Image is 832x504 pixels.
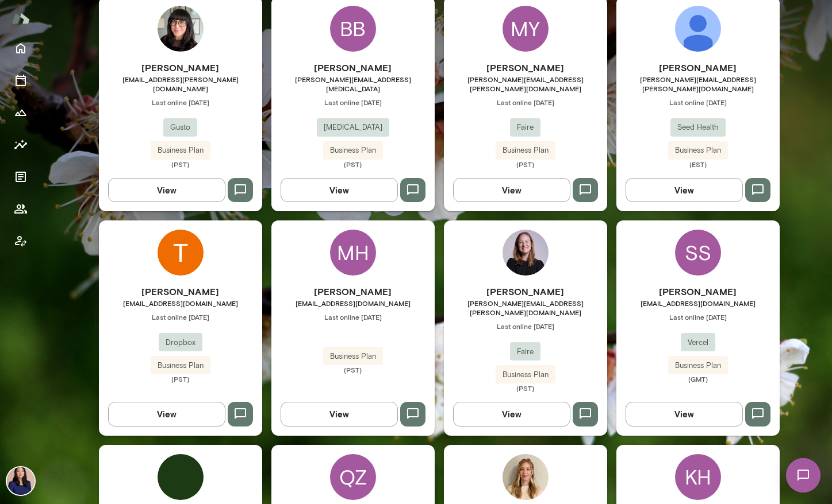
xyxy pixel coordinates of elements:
[9,37,32,60] button: Home
[99,160,262,169] span: (PST)
[444,160,607,169] span: (PST)
[271,75,435,93] span: [PERSON_NAME][EMAIL_ADDRESS][MEDICAL_DATA]
[99,374,262,383] span: (PST)
[158,230,204,276] img: Theresa Ma
[616,61,780,75] h6: [PERSON_NAME]
[99,285,262,298] h6: [PERSON_NAME]
[444,383,607,393] span: (PST)
[330,230,376,276] div: MH
[503,454,549,500] img: Aubrey Morgan
[281,178,398,202] button: View
[281,402,398,426] button: View
[675,6,721,52] img: Jennie Becker
[99,75,262,93] span: [EMAIL_ADDRESS][PERSON_NAME][DOMAIN_NAME]
[510,346,540,358] span: Faire
[158,6,204,52] img: Jadyn Aguilar
[163,122,197,133] span: Gusto
[616,374,780,383] span: (GMT)
[271,160,435,169] span: (PST)
[444,285,607,298] h6: [PERSON_NAME]
[626,402,743,426] button: View
[99,298,262,308] span: [EMAIL_ADDRESS][DOMAIN_NAME]
[9,197,32,220] button: Members
[453,402,570,426] button: View
[9,101,32,124] button: Growth Plan
[9,69,32,92] button: Sessions
[271,365,435,374] span: (PST)
[496,145,555,156] span: Business Plan
[681,337,715,348] span: Vercel
[99,61,262,75] h6: [PERSON_NAME]
[503,230,549,276] img: Sara Beatty
[616,160,780,169] span: (EST)
[496,369,555,381] span: Business Plan
[675,230,721,276] div: SS
[9,165,32,188] button: Documents
[317,122,389,133] span: [MEDICAL_DATA]
[670,122,726,133] span: Seed Health
[158,454,204,500] img: Monica Chin
[668,145,728,156] span: Business Plan
[99,98,262,107] span: Last online [DATE]
[271,312,435,321] span: Last online [DATE]
[444,75,607,93] span: [PERSON_NAME][EMAIL_ADDRESS][PERSON_NAME][DOMAIN_NAME]
[330,6,376,52] div: BB
[323,145,383,156] span: Business Plan
[503,6,549,52] div: MY
[444,98,607,107] span: Last online [DATE]
[453,178,570,202] button: View
[108,178,225,202] button: View
[616,298,780,308] span: [EMAIL_ADDRESS][DOMAIN_NAME]
[668,360,728,371] span: Business Plan
[444,61,607,75] h6: [PERSON_NAME]
[444,298,607,317] span: [PERSON_NAME][EMAIL_ADDRESS][PERSON_NAME][DOMAIN_NAME]
[9,230,32,253] button: Client app
[616,312,780,321] span: Last online [DATE]
[271,285,435,298] h6: [PERSON_NAME]
[7,467,34,495] img: Leah Kim
[616,75,780,93] span: [PERSON_NAME][EMAIL_ADDRESS][PERSON_NAME][DOMAIN_NAME]
[108,402,225,426] button: View
[151,360,210,371] span: Business Plan
[510,122,540,133] span: Faire
[271,61,435,75] h6: [PERSON_NAME]
[675,454,721,500] div: KH
[444,321,607,331] span: Last online [DATE]
[159,337,202,348] span: Dropbox
[271,98,435,107] span: Last online [DATE]
[616,285,780,298] h6: [PERSON_NAME]
[9,133,32,156] button: Insights
[616,98,780,107] span: Last online [DATE]
[330,454,376,500] div: QZ
[151,145,210,156] span: Business Plan
[626,178,743,202] button: View
[271,298,435,308] span: [EMAIL_ADDRESS][DOMAIN_NAME]
[323,351,383,362] span: Business Plan
[11,7,30,29] img: Mento
[99,312,262,321] span: Last online [DATE]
